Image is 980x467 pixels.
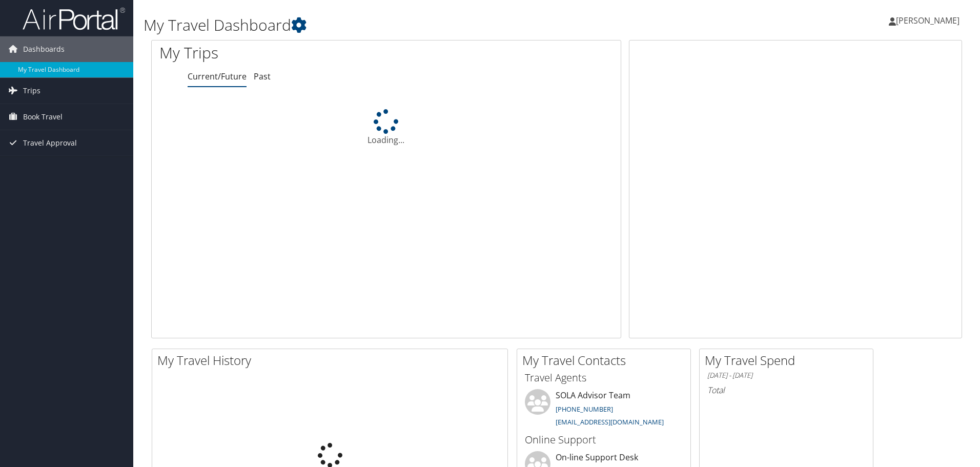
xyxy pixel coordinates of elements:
div: Loading... [152,109,621,146]
img: airportal-logo.png [23,7,125,31]
h1: My Travel Dashboard [144,14,695,36]
h2: My Travel History [157,352,507,369]
h3: Travel Agents [525,371,683,385]
h1: My Trips [159,42,418,64]
a: [PHONE_NUMBER] [556,404,613,414]
a: [EMAIL_ADDRESS][DOMAIN_NAME] [556,417,664,427]
h6: Total [707,384,865,396]
span: Trips [23,78,40,104]
a: Past [254,71,271,82]
span: Book Travel [23,104,63,130]
a: [PERSON_NAME] [889,5,970,36]
h3: Online Support [525,433,683,447]
span: Travel Approval [23,130,77,156]
a: Current/Future [188,71,247,82]
h2: My Travel Spend [705,352,873,369]
span: [PERSON_NAME] [896,15,959,26]
span: Dashboards [23,36,65,62]
h6: [DATE] - [DATE] [707,371,865,380]
li: SOLA Advisor Team [520,389,688,431]
h2: My Travel Contacts [522,352,690,369]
